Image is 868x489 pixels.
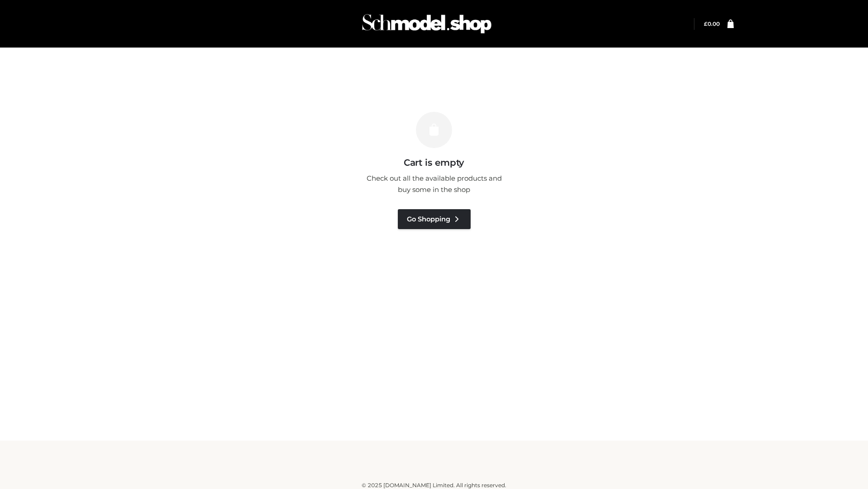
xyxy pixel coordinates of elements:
[359,6,495,42] img: Schmodel Admin 964
[398,209,471,229] a: Go Shopping
[362,173,506,196] p: Check out all the available products and buy some in the shop
[704,20,720,27] a: £0.00
[155,157,713,168] h3: Cart is empty
[704,20,708,27] span: £
[704,20,720,27] bdi: 0.00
